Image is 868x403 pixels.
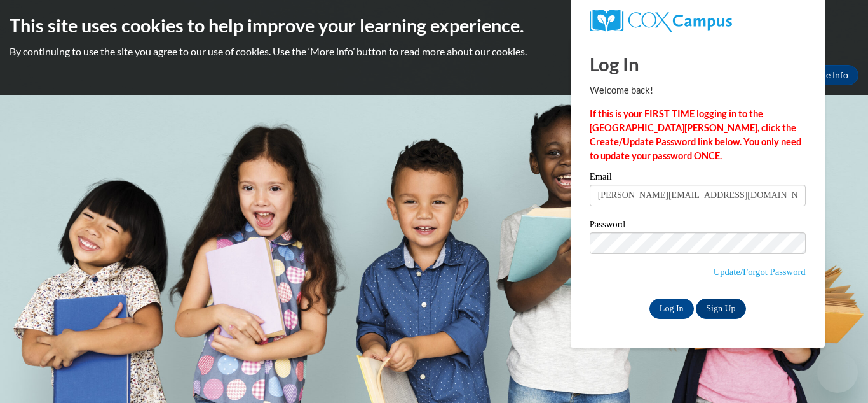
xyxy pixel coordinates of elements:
label: Email [590,172,806,185]
a: Update/Forgot Password [714,267,806,277]
h1: Log In [590,51,806,77]
iframe: Button to launch messaging window [817,352,858,393]
h2: This site uses cookies to help improve your learning experience. [10,13,858,38]
img: COX Campus [590,10,732,32]
a: More Info [799,65,858,85]
label: Password [590,220,806,232]
a: COX Campus [590,10,806,32]
p: Welcome back! [590,83,806,97]
input: Log In [649,299,694,319]
a: Sign Up [696,299,745,319]
p: By continuing to use the site you agree to our use of cookies. Use the ‘More info’ button to read... [10,45,858,59]
strong: If this is your FIRST TIME logging in to the [GEOGRAPHIC_DATA][PERSON_NAME], click the Create/Upd... [590,108,801,161]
